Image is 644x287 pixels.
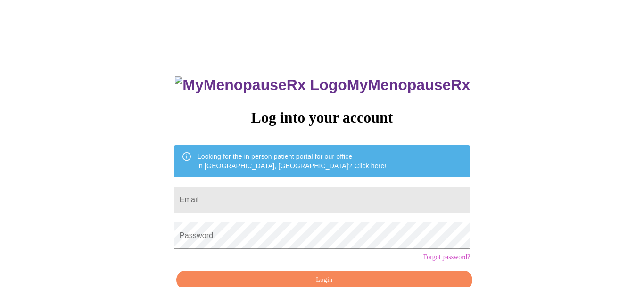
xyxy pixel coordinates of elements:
[187,274,462,286] span: Login
[198,148,387,174] div: Looking for the in person patient portal for our office in [GEOGRAPHIC_DATA], [GEOGRAPHIC_DATA]?
[174,109,470,126] h3: Log into your account
[175,76,470,94] h3: MyMenopauseRx
[355,162,387,170] a: Click here!
[423,254,470,261] a: Forgot password?
[175,76,347,94] img: MyMenopauseRx Logo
